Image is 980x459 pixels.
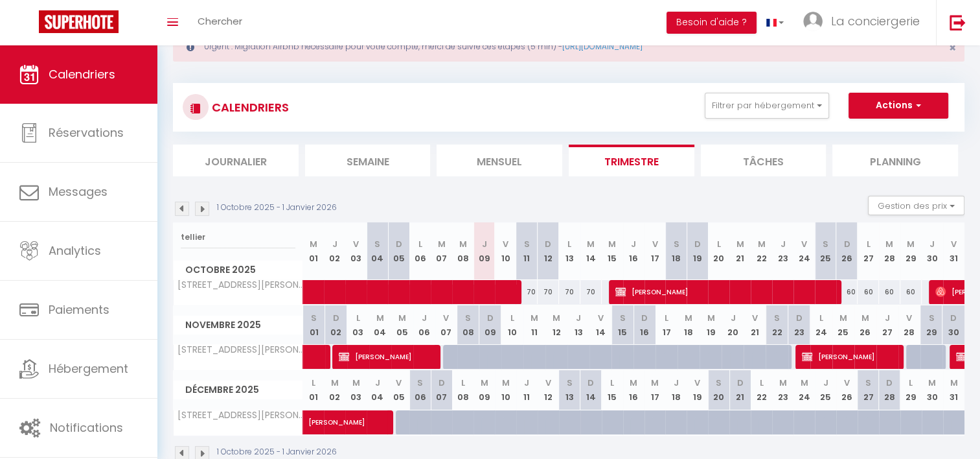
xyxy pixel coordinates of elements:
th: 28 [898,305,920,345]
th: 05 [388,222,409,280]
abbr: M [398,312,406,324]
abbr: L [866,238,870,250]
abbr: D [439,377,445,389]
abbr: D [641,312,648,324]
span: [PERSON_NAME] [615,279,836,304]
th: 18 [665,222,687,280]
abbr: V [801,238,807,250]
abbr: V [545,377,551,389]
button: Gestion des prix [868,196,964,215]
th: 05 [388,370,409,410]
abbr: V [353,238,359,250]
th: 23 [772,222,793,280]
th: 26 [854,305,876,345]
abbr: M [928,377,936,389]
abbr: L [461,377,465,389]
span: Hébergement [49,360,128,377]
abbr: D [487,312,494,324]
abbr: S [716,377,722,389]
abbr: M [839,312,847,324]
th: 06 [409,222,431,280]
abbr: M [907,238,915,250]
th: 13 [567,305,589,345]
abbr: J [730,312,735,324]
abbr: V [396,377,402,389]
th: 13 [559,370,580,410]
p: 1 Octobre 2025 - 1 Janvier 2026 [217,202,337,214]
span: Chercher [198,14,242,28]
abbr: M [758,238,766,250]
abbr: D [950,312,957,324]
abbr: V [443,312,449,324]
th: 15 [611,305,633,345]
abbr: S [311,312,317,324]
abbr: V [652,238,657,250]
abbr: S [374,238,380,250]
th: 22 [766,305,788,345]
th: 03 [347,305,369,345]
abbr: J [674,377,679,389]
abbr: V [503,238,508,250]
a: [PERSON_NAME] [303,410,325,435]
abbr: J [481,238,486,250]
th: 10 [495,370,516,410]
span: Paiements [49,301,109,318]
span: Analytics [49,242,101,259]
img: ... [803,12,823,31]
abbr: M [501,377,509,389]
span: Novembre 2025 [174,316,302,335]
abbr: M [630,377,637,389]
abbr: D [333,312,339,324]
th: 07 [431,222,452,280]
abbr: V [844,377,850,389]
th: 20 [708,370,729,410]
th: 16 [623,370,644,410]
th: 06 [409,370,431,410]
a: [URL][DOMAIN_NAME] [562,41,643,52]
p: 1 Octobre 2025 - 1 Janvier 2026 [217,446,337,458]
th: 27 [876,305,898,345]
th: 04 [367,370,388,410]
abbr: J [375,377,380,389]
abbr: V [906,312,912,324]
th: 22 [751,222,772,280]
th: 29 [900,370,922,410]
li: Trimestre [569,145,694,176]
th: 02 [325,305,347,345]
span: [STREET_ADDRESS][PERSON_NAME] étage · F3 rénové - proche gare [176,345,305,355]
th: 10 [495,222,516,280]
th: 16 [633,305,655,345]
th: 08 [452,222,473,280]
th: 18 [678,305,700,345]
button: Filtrer par hébergement [705,93,829,119]
abbr: S [465,312,471,324]
th: 17 [644,370,666,410]
abbr: M [651,377,659,389]
th: 28 [879,370,900,410]
th: 20 [722,305,744,345]
th: 19 [687,370,708,410]
span: [STREET_ADDRESS][PERSON_NAME] étage · F3 rénové - proche gare [176,410,305,420]
th: 15 [602,222,623,280]
abbr: L [717,238,721,250]
th: 12 [545,305,567,345]
div: Urgent : Migration Airbnb nécessaire pour votre compte, merci de suivre ces étapes (5 min) - [173,32,964,62]
abbr: M [685,312,692,324]
abbr: S [673,238,679,250]
abbr: J [823,377,828,389]
input: Rechercher un logement... [181,226,295,249]
abbr: D [545,238,551,250]
button: Close [949,42,956,54]
abbr: S [524,238,530,250]
th: 06 [413,305,435,345]
abbr: J [524,377,529,389]
th: 21 [729,370,751,410]
th: 23 [772,370,793,410]
span: [PERSON_NAME] [339,344,431,369]
abbr: J [781,238,786,250]
th: 10 [501,305,523,345]
span: [PERSON_NAME] [802,344,895,369]
abbr: J [885,312,890,324]
th: 26 [836,222,858,280]
th: 13 [559,222,580,280]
